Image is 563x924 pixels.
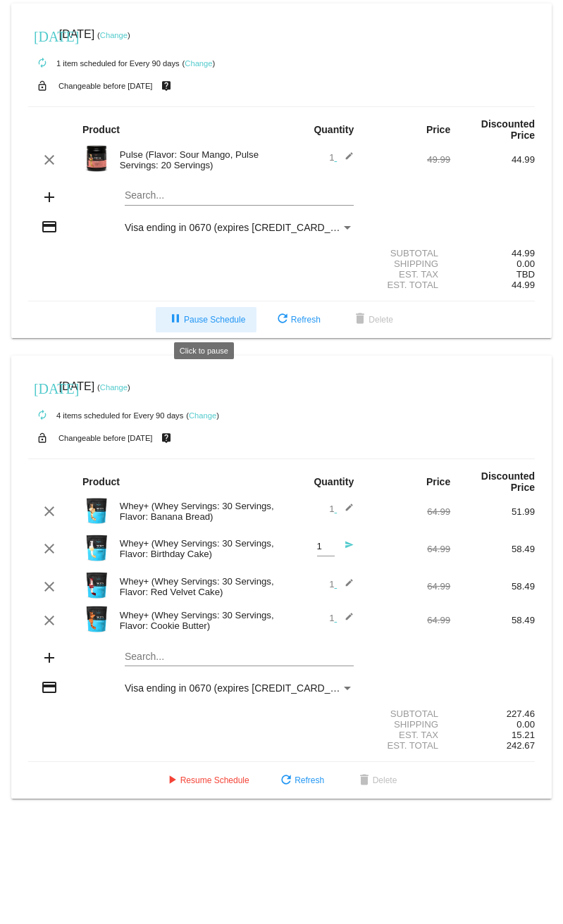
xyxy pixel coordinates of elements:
[366,544,450,554] div: 64.99
[329,613,354,623] span: 1
[41,578,58,595] mat-icon: clear
[329,152,354,163] span: 1
[100,383,128,392] a: Change
[337,151,354,168] mat-icon: edit
[317,542,335,552] input: Quantity
[314,476,354,487] strong: Quantity
[507,740,535,751] span: 242.67
[125,651,354,663] input: Search...
[340,307,404,332] button: Delete
[512,730,535,740] span: 15.21
[41,679,58,696] mat-icon: credit_card
[314,124,354,135] strong: Quantity
[450,154,535,165] div: 44.99
[356,775,397,785] span: Delete
[41,151,58,168] mat-icon: clear
[329,579,354,589] span: 1
[352,315,393,325] span: Delete
[450,248,535,258] div: 44.99
[113,576,282,597] div: Whey+ (Whey Servings: 30 Servings, Flavor: Red Velvet Cake)
[97,31,130,39] small: ( )
[366,280,450,290] div: Est. Total
[82,124,120,135] strong: Product
[450,615,535,625] div: 58.49
[516,258,535,269] span: 0.00
[82,534,111,562] img: Image-1-Carousel-Whey-2lb-Bday-Cake-no-badge-Transp.png
[34,77,51,95] mat-icon: lock_open
[185,59,212,68] a: Change
[274,315,321,325] span: Refresh
[426,124,450,135] strong: Price
[366,730,450,740] div: Est. Tax
[366,258,450,269] div: Shipping
[82,605,111,633] img: Image-1-Carousel-Whey-2lb-Cookie-Butter-1000x1000-2.png
[82,476,120,487] strong: Product
[82,144,111,173] img: Pulse-20S-Sour-Mango.png
[58,82,153,90] small: Changeable before [DATE]
[426,476,450,487] strong: Price
[366,740,450,751] div: Est. Total
[167,311,184,328] mat-icon: pause
[58,434,153,442] small: Changeable before [DATE]
[158,429,175,447] mat-icon: live_help
[345,768,409,793] button: Delete
[152,768,261,793] button: Resume Schedule
[366,719,450,730] div: Shipping
[34,379,51,396] mat-icon: [DATE]
[41,503,58,520] mat-icon: clear
[82,497,111,525] img: Image-1-Carousel-Whey-2lb-Banana-Bread-1000x1000-Transp.png
[329,504,354,514] span: 1
[34,27,51,44] mat-icon: [DATE]
[266,768,335,793] button: Refresh
[352,311,369,328] mat-icon: delete
[366,269,450,280] div: Est. Tax
[356,773,373,789] mat-icon: delete
[82,571,111,599] img: Image-1-Whey-2lb-Red-Velvet-1000x1000-Roman-Berezecky.png
[263,307,332,332] button: Refresh
[41,612,58,629] mat-icon: clear
[125,682,354,694] mat-select: Payment Method
[113,538,282,559] div: Whey+ (Whey Servings: 30 Servings, Flavor: Birthday Cake)
[337,503,354,520] mat-icon: edit
[366,708,450,719] div: Subtotal
[337,540,354,557] mat-icon: send
[278,775,324,785] span: Refresh
[516,719,535,730] span: 0.00
[125,682,361,694] span: Visa ending in 0670 (expires [CREDIT_CARD_DATA])
[512,280,535,290] span: 44.99
[189,411,216,420] a: Change
[41,218,58,235] mat-icon: credit_card
[156,307,256,332] button: Pause Schedule
[41,540,58,557] mat-icon: clear
[158,77,175,95] mat-icon: live_help
[182,59,216,68] small: ( )
[125,222,361,233] span: Visa ending in 0670 (expires [CREDIT_CARD_DATA])
[113,149,282,170] div: Pulse (Flavor: Sour Mango, Pulse Servings: 20 Servings)
[450,708,535,719] div: 227.46
[366,506,450,517] div: 64.99
[481,470,535,493] strong: Discounted Price
[100,31,128,39] a: Change
[186,411,219,420] small: ( )
[125,222,354,233] mat-select: Payment Method
[450,581,535,592] div: 58.49
[163,773,180,789] mat-icon: play_arrow
[41,649,58,666] mat-icon: add
[366,615,450,625] div: 64.99
[28,411,183,420] small: 4 items scheduled for Every 90 days
[366,248,450,258] div: Subtotal
[450,506,535,517] div: 51.99
[278,773,295,789] mat-icon: refresh
[41,189,58,206] mat-icon: add
[516,269,535,280] span: TBD
[163,775,249,785] span: Resume Schedule
[34,407,51,424] mat-icon: autorenew
[34,429,51,447] mat-icon: lock_open
[337,578,354,595] mat-icon: edit
[167,315,245,325] span: Pause Schedule
[366,154,450,165] div: 49.99
[450,544,535,554] div: 58.49
[337,612,354,629] mat-icon: edit
[274,311,291,328] mat-icon: refresh
[113,610,282,631] div: Whey+ (Whey Servings: 30 Servings, Flavor: Cookie Butter)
